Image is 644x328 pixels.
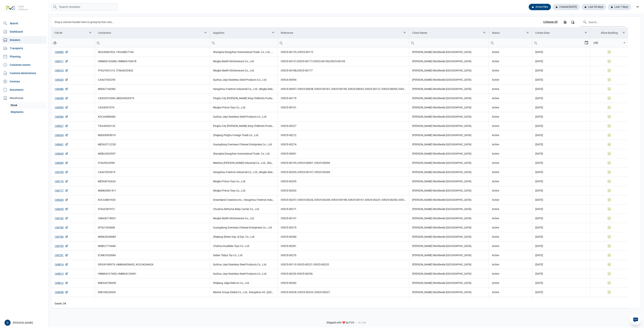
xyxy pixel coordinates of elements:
td: Suzhou Jiayi Stainless Steel Products Co., Ltd. [210,260,278,269]
td: IOR25-00275 [278,223,409,232]
td: IOR25-00272 [278,131,409,140]
td: MSBU7174440 [95,241,210,251]
td: Filter cell [532,38,590,48]
a: 149699 [55,161,68,165]
span: [DATE] [535,180,543,183]
a: 149814 [55,263,68,266]
a: 149458 [55,96,68,100]
td: FFAU2387972 [95,205,210,214]
td: IOR25-00271 [278,205,409,214]
td: [PERSON_NAME] Worldwide [GEOGRAPHIC_DATA] [409,149,489,158]
td: Filter cell [52,38,95,48]
a: 149698 [55,290,68,294]
td: Active [489,57,532,66]
span: [DATE] [535,97,543,100]
input: Filter cell [489,38,532,47]
span: [DATE] [535,78,543,81]
td: MSDU7160382 [95,84,210,94]
span: Show filter options for column 'Containers' [204,31,207,34]
a: 149510 [55,69,68,72]
td: [PERSON_NAME] Worldwide [GEOGRAPHIC_DATA] [409,205,489,214]
span: - [356,321,357,324]
a: 149596 [55,115,68,119]
div: Status [492,31,500,34]
td: [PERSON_NAME] Worldwide [GEOGRAPHIC_DATA] [409,131,489,140]
div: Warehouse [2,94,47,102]
td: Ningbo Prince Toys Co., Ltd. [210,186,278,195]
td: Active [489,288,532,297]
div: Containers [98,31,111,34]
td: Column Suppliers [210,28,278,38]
a: Container events [2,61,47,69]
div: Search box [489,38,496,47]
div: Last 30 days [581,4,606,10]
div: Search box [52,38,58,47]
td: IOR25-00282 [278,278,409,288]
td: Pinghu City [PERSON_NAME] Xing Children's Products Co., Ltd. [210,121,278,131]
td: [PERSON_NAME] Worldwide [GEOGRAPHIC_DATA] [409,140,489,149]
td: Dreamland Creations Inc., Hangzhou Freetron Industrial Co., Ltd., Ningbo Beefit Kitchenware Co., ... [210,195,278,205]
input: Filter cell [278,38,409,47]
img: FVG - Global freight forwarding [3,3,30,13]
a: 149655 [55,207,68,211]
div: Export all data to Excel [562,19,568,25]
td: Hangzhou Freetron Industrial Co., Ltd., Ningbo Beefit Kitchenware Co., Ltd., Ningbo Wansheng Impo... [210,168,278,177]
td: [PERSON_NAME] Worldwide [GEOGRAPHIC_DATA] [409,288,489,297]
a: 149529 [55,78,68,82]
td: FFAU3922950 [95,158,210,168]
div: Search box [210,38,217,47]
td: [PERSON_NAME] Worldwide [GEOGRAPHIC_DATA] [409,260,489,269]
td: [PERSON_NAME] Worldwide [GEOGRAPHIC_DATA] [409,94,489,103]
span: [DATE] [535,143,543,146]
td: [PERSON_NAME] Worldwide [GEOGRAPHIC_DATA] [409,195,489,205]
td: [PERSON_NAME] Worldwide [GEOGRAPHIC_DATA] [409,269,489,278]
td: IOR25-00263 [278,297,409,306]
a: 149634 [55,133,68,137]
td: Column Client Name [409,28,489,38]
td: Guangdong Overseas Chinese Enterprises Co., Ltd. [210,223,278,232]
td: Active [489,269,532,278]
td: Active [489,297,532,306]
div: Data grid toolbar [55,17,625,27]
td: Active [489,251,532,260]
a: 149486 [55,87,68,91]
a: 149742 [55,216,68,220]
td: Column Reference [278,28,409,38]
a: Documents [2,86,47,93]
td: Active [489,195,532,205]
a: 149645 [55,152,68,156]
td: Hangzhou Freetron Industrial Co., Ltd., Ningbo Beefit Kitchenware Co., Ltd., Ningbo Wansheng Impo... [210,84,278,94]
a: Planning [2,53,47,60]
div: Reference [281,31,293,34]
td: Shanghai Dongzhan International Trade. Co. Ltd., Xiangshun Int. ([GEOGRAPHIC_DATA]) Trading Co., ... [210,48,278,57]
td: Suzhou Jiayi Stainless Steel Products Co., Ltd. [210,269,278,278]
td: Zhejiang Shiner Imp. & Exp. Co., Ltd. [210,232,278,241]
td: HMMU6102680, HMMU6743678 [95,57,210,66]
td: Zhejiang Pinghu Foreign Trade Co., Ltd. [210,131,278,140]
td: Meizhou [PERSON_NAME] Industrial Co., Ltd., Shanghai Dongzhan International Trade. Co. Ltd. [210,158,278,168]
td: Active [489,94,532,103]
td: IOR25-00057; IOR25-00038; IOR25-00181; IOR25-00199; IOR25-00033; IOR25-00127; IOR25-00055; IOR25-... [278,84,409,94]
span: [DATE] [535,198,543,201]
span: [DATE] [535,152,543,155]
div: filter [634,4,641,10]
span: [DATE] [535,124,543,127]
td: IOR25-00230 IOR25-00256 [278,269,409,278]
input: Search dossiers [51,3,117,11]
div: Data grid with 34 rows and 8 columns [52,17,628,308]
td: Active [489,214,532,223]
a: 149793 [55,244,68,248]
td: Column Allow Booking [590,28,628,38]
span: [DATE] [535,254,543,257]
span: Show filter options for column 'Status' [526,31,529,34]
td: [PERSON_NAME] Worldwide [GEOGRAPHIC_DATA] [409,278,489,288]
td: Active [489,177,532,186]
td: Active [489,112,532,121]
td: Filter cell [409,38,489,48]
td: MEDU8742626 [95,177,210,186]
td: Ningbo Prince Toys Co., Ltd. [210,103,278,112]
td: ECMU7620084 [95,251,210,260]
a: Customs declarations [2,69,47,77]
a: 149812 [55,281,68,285]
span: [DATE] [535,106,543,109]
